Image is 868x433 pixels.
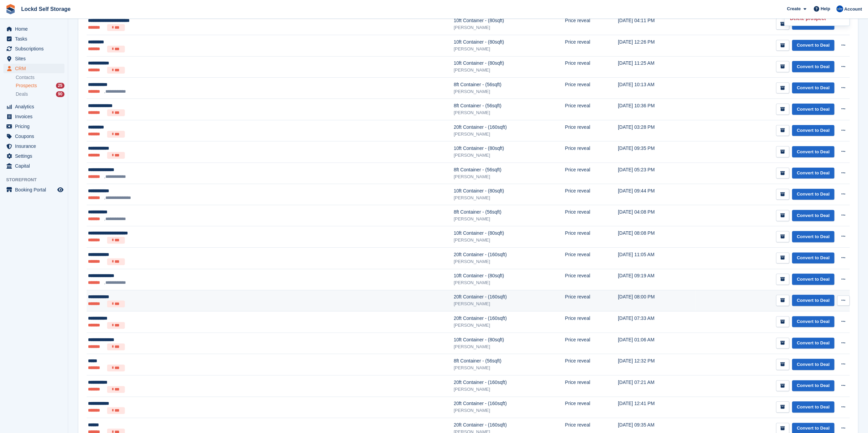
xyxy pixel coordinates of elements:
a: Convert to Deal [792,338,834,349]
a: Prospects 25 [16,82,64,89]
div: 8ft Container - (56sqft) [454,102,565,109]
a: Convert to Deal [792,380,834,391]
td: [DATE] 12:41 PM [618,397,695,418]
span: Help [821,5,830,12]
span: CRM [15,64,56,73]
div: 25 [56,83,64,89]
td: [DATE] 10:36 PM [618,99,695,120]
div: 8ft Container - (56sqft) [454,208,565,216]
span: Tasks [15,34,56,44]
span: Insurance [15,141,56,151]
td: Price reveal [565,78,618,99]
a: Deals 90 [16,91,64,98]
div: [PERSON_NAME] [454,131,565,138]
td: [DATE] 11:25 AM [618,56,695,78]
td: Price reveal [565,290,618,311]
td: Price reveal [565,120,618,141]
td: Price reveal [565,141,618,163]
a: Lockd Self Storage [18,3,73,15]
span: Prospects [16,82,37,89]
td: Price reveal [565,205,618,226]
td: Price reveal [565,35,618,56]
td: Price reveal [565,269,618,290]
a: Convert to Deal [792,274,834,285]
div: [PERSON_NAME] [454,46,565,52]
span: Analytics [15,102,56,111]
a: Convert to Deal [792,210,834,221]
a: menu [3,54,64,63]
span: Invoices [15,112,56,121]
td: Price reveal [565,397,618,418]
td: [DATE] 12:32 PM [618,354,695,375]
div: [PERSON_NAME] [454,173,565,180]
div: [PERSON_NAME] [454,67,565,74]
div: 20ft Container - (160sqft) [454,315,565,322]
div: [PERSON_NAME] [454,322,565,329]
div: [PERSON_NAME] [454,24,565,31]
td: [DATE] 01:06 AM [618,333,695,354]
td: Price reveal [565,333,618,354]
span: Pricing [15,122,56,131]
td: [DATE] 12:26 PM [618,35,695,56]
a: Convert to Deal [792,40,834,51]
span: Booking Portal [15,185,56,195]
span: Coupons [15,132,56,141]
div: [PERSON_NAME] [454,237,565,244]
a: menu [3,185,64,195]
div: [PERSON_NAME] [454,300,565,307]
a: Convert to Deal [792,168,834,179]
a: Convert to Deal [792,104,834,115]
td: [DATE] 07:33 AM [618,311,695,333]
a: menu [3,24,64,34]
td: Price reveal [565,14,618,35]
a: Convert to Deal [792,401,834,413]
img: stora-icon-8386f47178a22dfd0bd8f6a31ec36ba5ce8667c1dd55bd0f319d3a0aa187defe.svg [5,4,16,14]
div: 20ft Container - (160sqft) [454,421,565,429]
span: Create [787,5,800,12]
div: 20ft Container - (160sqft) [454,124,565,131]
div: 10ft Container - (80sqft) [454,38,565,46]
div: 90 [56,91,64,97]
div: [PERSON_NAME] [454,88,565,95]
td: Price reveal [565,163,618,184]
a: menu [3,112,64,121]
div: [PERSON_NAME] [454,343,565,350]
a: menu [3,122,64,131]
a: Contacts [16,74,64,81]
div: 10ft Container - (80sqft) [454,187,565,195]
div: [PERSON_NAME] [454,365,565,371]
a: menu [3,151,64,161]
td: Price reveal [565,226,618,248]
td: [DATE] 04:08 PM [618,205,695,226]
div: 20ft Container - (160sqft) [454,400,565,407]
a: menu [3,44,64,53]
div: [PERSON_NAME] [454,279,565,286]
td: [DATE] 03:28 PM [618,120,695,141]
a: Convert to Deal [792,359,834,370]
div: 10ft Container - (80sqft) [454,60,565,67]
td: [DATE] 09:35 PM [618,141,695,163]
td: [DATE] 11:05 AM [618,247,695,269]
td: [DATE] 05:23 PM [618,163,695,184]
td: [DATE] 08:00 PM [618,290,695,311]
a: menu [3,141,64,151]
div: 20ft Container - (160sqft) [454,293,565,300]
div: 10ft Container - (80sqft) [454,145,565,152]
a: menu [3,34,64,44]
span: Storefront [6,176,68,183]
div: 10ft Container - (80sqft) [454,230,565,237]
div: 20ft Container - (160sqft) [454,251,565,258]
a: Convert to Deal [792,189,834,200]
td: Price reveal [565,375,618,397]
a: Convert to Deal [792,252,834,264]
a: Convert to Deal [792,82,834,94]
td: Price reveal [565,354,618,375]
div: [PERSON_NAME] [454,407,565,414]
div: [PERSON_NAME] [454,258,565,265]
div: 8ft Container - (56sqft) [454,81,565,88]
td: [DATE] 10:13 AM [618,78,695,99]
div: 20ft Container - (160sqft) [454,379,565,386]
td: Price reveal [565,247,618,269]
div: 8ft Container - (56sqft) [454,166,565,173]
a: menu [3,132,64,141]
